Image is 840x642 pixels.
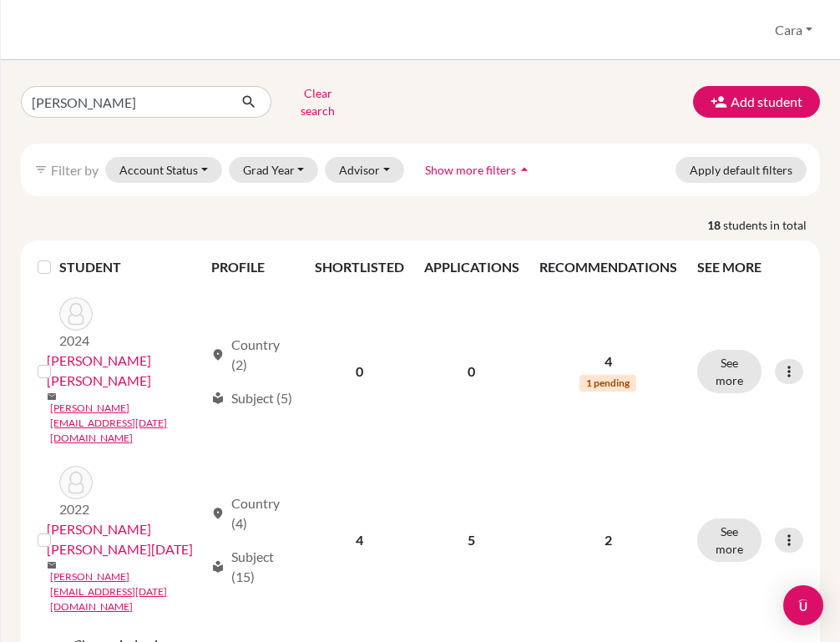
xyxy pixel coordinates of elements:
a: [PERSON_NAME][EMAIL_ADDRESS][DATE][DOMAIN_NAME] [50,569,203,614]
a: [PERSON_NAME] [PERSON_NAME] [47,351,203,391]
td: 0 [305,287,414,456]
button: Show more filtersarrow_drop_up [411,157,547,183]
span: location_on [211,348,225,361]
div: Subject (5) [211,388,292,408]
span: mail [47,560,57,570]
span: Filter by [51,162,99,178]
span: local_library [211,560,225,574]
td: 4 [305,456,414,624]
a: [PERSON_NAME][EMAIL_ADDRESS][DATE][DOMAIN_NAME] [50,401,203,446]
th: PROFILE [201,247,305,287]
td: 5 [414,456,529,624]
span: students in total [723,216,820,234]
div: Open Intercom Messenger [783,585,823,625]
span: 1 pending [579,375,636,392]
th: STUDENT [59,247,200,287]
th: APPLICATIONS [414,247,529,287]
th: RECOMMENDATIONS [529,247,687,287]
button: See more [697,350,762,393]
td: 0 [414,287,529,456]
button: Cara [767,14,820,46]
input: Find student by name... [21,86,228,118]
a: [PERSON_NAME] [PERSON_NAME][DATE] [47,519,203,559]
div: Subject (15) [211,547,295,587]
p: 4 [539,351,677,372]
i: filter_list [34,163,48,176]
button: See more [697,518,762,562]
div: Country (2) [211,335,295,375]
th: SEE MORE [687,247,813,287]
p: 2024 [59,331,93,351]
img: Alfaro Carranza, Lucía [59,297,93,331]
button: Add student [693,86,820,118]
span: mail [47,392,57,402]
button: Grad Year [229,157,319,183]
p: 2 [539,530,677,550]
span: location_on [211,507,225,520]
span: Show more filters [425,163,516,177]
p: 2022 [59,499,93,519]
img: Avila Palomo, Lucia [59,466,93,499]
button: Account Status [105,157,222,183]
span: local_library [211,392,225,405]
button: Apply default filters [676,157,807,183]
button: Clear search [271,80,364,124]
div: Country (4) [211,493,295,533]
th: SHORTLISTED [305,247,414,287]
button: Advisor [325,157,404,183]
strong: 18 [707,216,723,234]
i: arrow_drop_up [516,161,533,178]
